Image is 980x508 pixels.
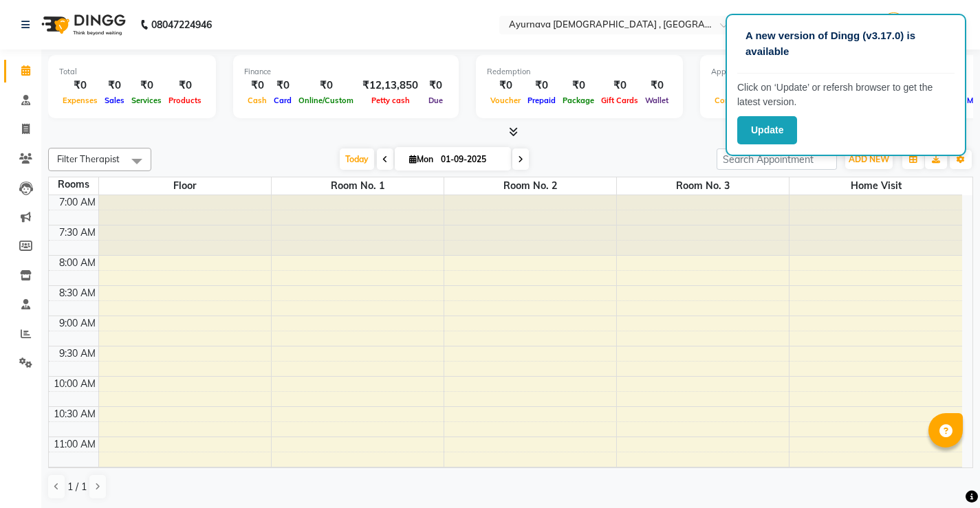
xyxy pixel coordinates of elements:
button: Update [737,116,797,144]
div: ₹0 [270,78,295,93]
p: A new version of Dingg (v3.17.0) is available [745,28,946,59]
input: 2025-09-01 [437,149,505,170]
div: ₹0 [598,78,642,93]
span: Today [340,148,374,170]
div: Appointment [711,66,882,78]
div: 10:00 AM [51,377,98,391]
div: 9:00 AM [56,316,98,331]
div: 9:30 AM [56,346,98,361]
div: 10:30 AM [51,407,98,421]
div: ₹0 [559,78,598,93]
div: ₹0 [59,78,101,93]
span: ADD NEW [849,154,889,164]
div: Total [59,66,205,78]
div: ₹0 [487,78,524,93]
div: 7:30 AM [56,225,98,240]
span: Mon [406,154,437,164]
span: Card [270,96,295,105]
b: 08047224946 [151,5,212,44]
img: logo [35,5,129,44]
p: Click on ‘Update’ or refersh browser to get the latest version. [737,80,955,109]
div: 0 [711,78,758,93]
span: Cash [244,96,270,105]
span: Room No. 1 [272,177,444,195]
span: Sales [101,96,128,105]
div: ₹0 [295,78,357,93]
img: Manager [882,12,906,36]
div: 11:30 AM [51,467,98,482]
div: ₹0 [524,78,559,93]
div: Redemption [487,66,672,78]
div: 7:00 AM [56,195,98,210]
span: Online/Custom [295,96,357,105]
span: Wallet [642,96,672,105]
span: Products [165,96,205,105]
div: ₹0 [642,78,672,93]
div: 8:00 AM [56,256,98,270]
span: Floor [99,177,271,195]
span: Completed [711,96,758,105]
div: Finance [244,66,448,78]
span: Petty cash [368,96,413,105]
div: ₹0 [424,78,448,93]
div: ₹0 [128,78,165,93]
div: ₹0 [101,78,128,93]
span: Room No. 2 [444,177,616,195]
span: Filter Therapist [57,153,120,164]
span: Voucher [487,96,524,105]
span: Prepaid [524,96,559,105]
span: Expenses [59,96,101,105]
div: 11:00 AM [51,437,98,452]
span: Gift Cards [598,96,642,105]
span: Home Visit [790,177,962,195]
span: 1 / 1 [67,480,87,494]
div: ₹0 [165,78,205,93]
span: Room No. 3 [617,177,789,195]
div: ₹12,13,850 [357,78,424,93]
input: Search Appointment [717,148,837,170]
button: ADD NEW [845,150,893,169]
div: Rooms [49,177,98,192]
span: Due [425,96,446,105]
div: ₹0 [244,78,270,93]
span: Services [128,96,165,105]
div: 8:30 AM [56,286,98,300]
span: Package [559,96,598,105]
